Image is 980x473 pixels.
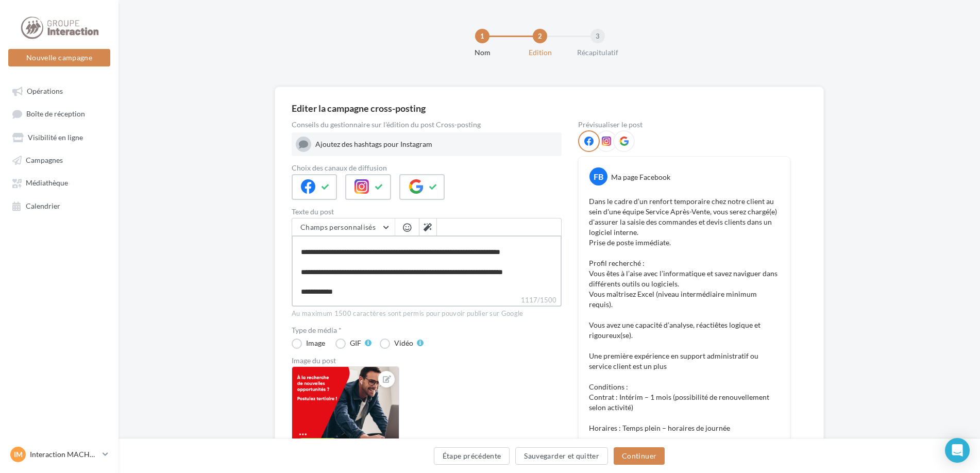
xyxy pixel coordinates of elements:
div: Editer la campagne cross-posting [292,104,426,113]
span: Calendrier [26,201,60,210]
a: Médiathèque [6,173,112,192]
label: Type de média * [292,327,562,334]
a: Opérations [6,81,112,100]
label: 1117/1500 [292,295,562,307]
span: Champs personnalisés [300,223,376,231]
div: Récapitulatif [565,47,631,58]
span: Visibilité en ligne [28,133,83,142]
div: GIF [350,340,361,347]
div: Open Intercom Messenger [945,438,970,463]
span: Médiathèque [26,179,68,188]
a: Boîte de réception [6,104,112,123]
div: Vidéo [394,340,413,347]
div: 1 [475,29,489,43]
a: Visibilité en ligne [6,128,112,146]
span: Boîte de réception [26,110,85,119]
a: Campagnes [6,150,112,169]
div: Edition [507,47,573,58]
div: Ma page Facebook [611,172,670,182]
button: Nouvelle campagne [8,49,110,66]
div: 3 [590,29,605,43]
p: Interaction MACHECOUL [30,449,98,460]
div: Ajoutez des hashtags pour Instagram [315,139,557,149]
a: IM Interaction MACHECOUL [8,445,110,464]
div: Prévisualiser le post [578,121,790,128]
span: IM [14,449,23,460]
button: Continuer [614,447,665,465]
div: Nom [449,47,515,58]
div: Image du post [292,357,562,364]
button: Sauvegarder et quitter [515,447,608,465]
span: Campagnes [26,156,63,164]
button: Étape précédente [434,447,510,465]
div: Image [306,340,325,347]
button: Champs personnalisés [292,218,395,236]
div: Au maximum 1500 caractères sont permis pour pouvoir publier sur Google [292,309,562,318]
div: FB [589,167,607,185]
div: 2 [533,29,547,43]
span: Opérations [27,87,63,95]
label: Choix des canaux de diffusion [292,164,562,172]
label: Texte du post [292,208,562,215]
a: Calendrier [6,196,112,215]
div: Conseils du gestionnaire sur l'édition du post Cross-posting [292,121,562,128]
